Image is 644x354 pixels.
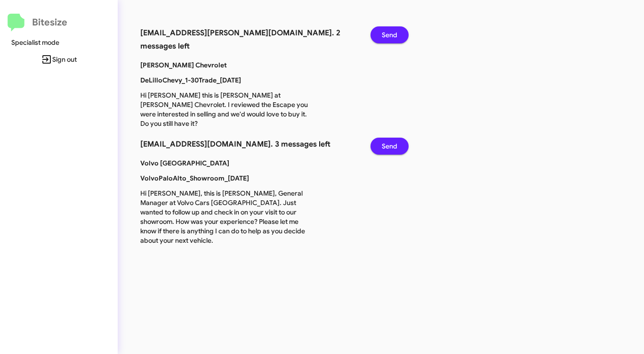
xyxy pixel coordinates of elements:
b: [PERSON_NAME] Chevrolet [140,61,227,69]
b: Volvo [GEOGRAPHIC_DATA] [140,159,229,167]
b: VolvoPaloAlto_Showroom_[DATE] [140,174,249,182]
span: Sign out [8,51,110,68]
p: Hi [PERSON_NAME], this is [PERSON_NAME], General Manager at Volvo Cars [GEOGRAPHIC_DATA]. Just wa... [133,189,317,245]
button: Send [370,26,409,43]
b: DeLilloChevy_1-30Trade_[DATE] [140,76,241,84]
span: Send [382,26,397,43]
span: Send [382,138,397,155]
button: Send [370,138,409,155]
a: Bitesize [8,14,67,32]
p: Hi [PERSON_NAME] this is [PERSON_NAME] at [PERSON_NAME] Chevrolet. I reviewed the Escape you were... [133,91,317,128]
h3: [EMAIL_ADDRESS][DOMAIN_NAME]. 3 messages left [140,138,356,151]
h3: [EMAIL_ADDRESS][PERSON_NAME][DOMAIN_NAME]. 2 messages left [140,26,356,53]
